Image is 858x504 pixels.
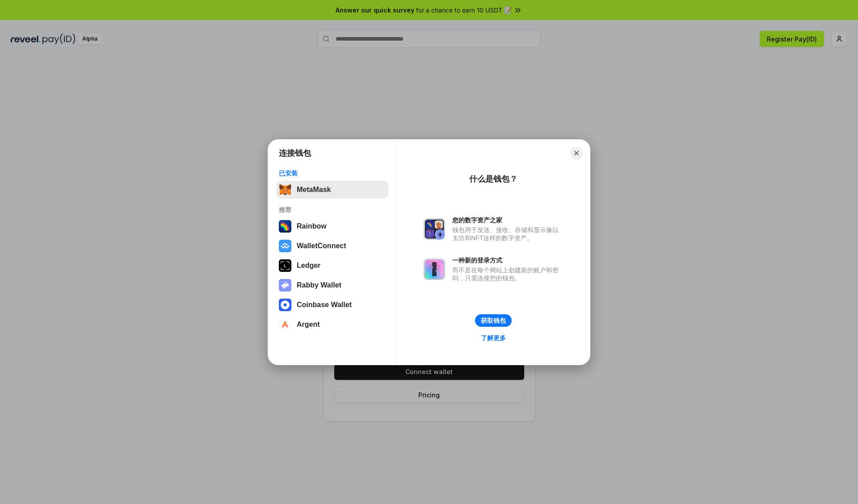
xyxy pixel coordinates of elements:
[279,220,291,233] img: svg+xml,%3Csvg%20width%3D%22120%22%20height%3D%22120%22%20viewBox%3D%220%200%20120%20120%22%20fil...
[297,281,341,289] div: Rabby Wallet
[475,314,512,327] button: 获取钱包
[424,258,445,280] img: svg+xml,%3Csvg%20xmlns%3D%22http%3A%2F%2Fwww.w3.org%2F2000%2Fsvg%22%20fill%3D%22none%22%20viewBox...
[475,332,511,344] a: 了解更多
[276,296,388,314] button: Coinbase Wallet
[297,262,320,270] div: Ledger
[276,181,388,199] button: MetaMask
[279,299,291,311] img: svg+xml,%3Csvg%20width%3D%2228%22%20height%3D%2228%22%20viewBox%3D%220%200%2028%2028%22%20fill%3D...
[297,222,327,230] div: Rainbow
[276,276,388,294] button: Rabby Wallet
[424,218,445,240] img: svg+xml,%3Csvg%20xmlns%3D%22http%3A%2F%2Fwww.w3.org%2F2000%2Fsvg%22%20fill%3D%22none%22%20viewBox...
[279,206,386,214] div: 推荐
[452,256,563,264] div: 一种新的登录方式
[279,183,291,196] img: svg+xml,%3Csvg%20fill%3D%22none%22%20height%3D%2233%22%20viewBox%3D%220%200%2035%2033%22%20width%...
[297,186,331,194] div: MetaMask
[481,334,506,342] div: 了解更多
[279,240,291,252] img: svg+xml,%3Csvg%20width%3D%2228%22%20height%3D%2228%22%20viewBox%3D%220%200%2028%2028%22%20fill%3D...
[452,226,563,242] div: 钱包用于发送、接收、存储和显示像以太坊和NFT这样的数字资产。
[297,321,320,329] div: Argent
[452,266,563,282] div: 而不是在每个网站上创建新的账户和密码，只需连接您的钱包。
[297,242,346,250] div: WalletConnect
[276,237,388,255] button: WalletConnect
[276,217,388,235] button: Rainbow
[276,257,388,275] button: Ledger
[570,147,583,159] button: Close
[469,174,517,184] div: 什么是钱包？
[279,169,386,177] div: 已安装
[481,317,506,325] div: 获取钱包
[279,259,291,272] img: svg+xml,%3Csvg%20xmlns%3D%22http%3A%2F%2Fwww.w3.org%2F2000%2Fsvg%22%20width%3D%2228%22%20height%3...
[279,318,291,331] img: svg+xml,%3Csvg%20width%3D%2228%22%20height%3D%2228%22%20viewBox%3D%220%200%2028%2028%22%20fill%3D...
[279,148,311,158] h1: 连接钱包
[297,301,352,309] div: Coinbase Wallet
[452,216,563,224] div: 您的数字资产之家
[276,316,388,333] button: Argent
[279,279,291,292] img: svg+xml,%3Csvg%20xmlns%3D%22http%3A%2F%2Fwww.w3.org%2F2000%2Fsvg%22%20fill%3D%22none%22%20viewBox...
